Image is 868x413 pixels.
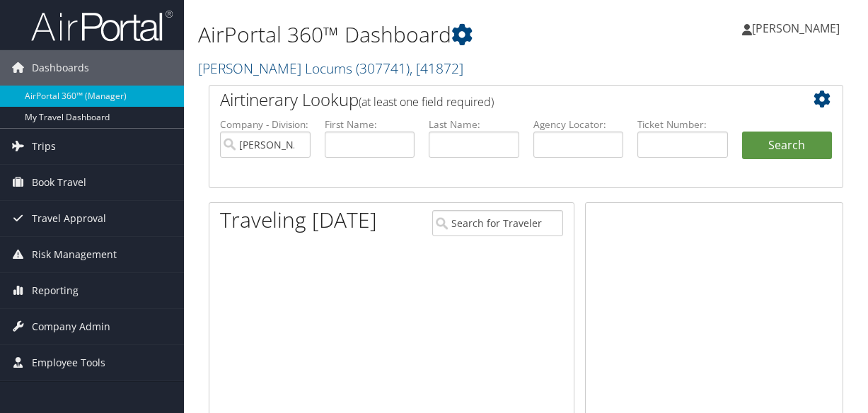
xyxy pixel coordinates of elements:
[220,205,377,235] h1: Traveling [DATE]
[32,273,79,308] span: Reporting
[220,88,779,112] h2: Airtinerary Lookup
[198,20,635,50] h1: AirPortal 360™ Dashboard
[198,59,463,78] a: [PERSON_NAME] Locums
[32,50,89,86] span: Dashboards
[533,117,624,132] label: Agency Locator:
[742,7,854,50] a: [PERSON_NAME]
[220,117,311,132] label: Company - Division:
[32,165,86,200] span: Book Travel
[752,21,840,36] span: [PERSON_NAME]
[356,59,410,78] span: ( 307741 )
[410,59,463,78] span: , [ 41872 ]
[429,117,519,132] label: Last Name:
[32,129,56,164] span: Trips
[359,94,494,110] span: (at least one field required)
[32,309,110,344] span: Company Admin
[742,132,833,160] button: Search
[637,117,728,132] label: Ticket Number:
[432,210,563,236] input: Search for Traveler
[32,201,106,236] span: Travel Approval
[32,345,105,380] span: Employee Tools
[31,9,173,42] img: airportal-logo.png
[325,117,415,132] label: First Name:
[32,237,117,272] span: Risk Management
